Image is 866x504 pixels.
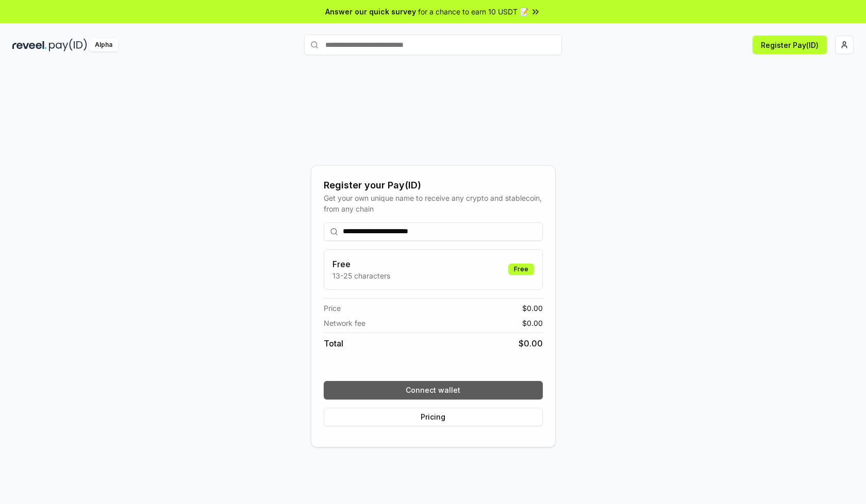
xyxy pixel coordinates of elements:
img: pay_id [49,39,87,51]
button: Pricing [324,408,543,426]
h3: Free [332,258,390,270]
span: Answer our quick survey [325,6,416,17]
div: Alpha [89,39,118,51]
span: $ 0.00 [522,303,543,314]
div: Free [508,264,534,275]
img: reveel_dark [12,39,47,51]
span: Network fee [324,318,365,328]
span: Total [324,337,343,350]
span: for a chance to earn 10 USDT 📝 [418,6,528,17]
span: Price [324,303,341,314]
p: 13-25 characters [332,270,390,281]
button: Connect wallet [324,381,543,399]
div: Get your own unique name to receive any crypto and stablecoin, from any chain [324,193,543,214]
span: $ 0.00 [522,318,543,328]
div: Register your Pay(ID) [324,178,543,193]
span: $ 0.00 [519,337,543,350]
button: Register Pay(ID) [753,36,827,54]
